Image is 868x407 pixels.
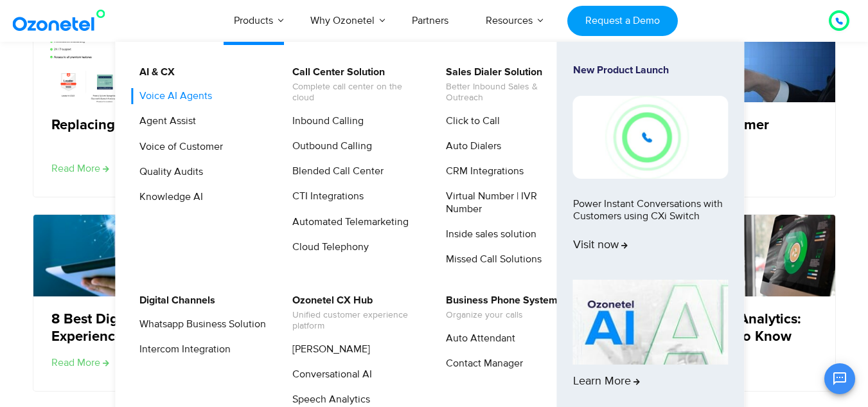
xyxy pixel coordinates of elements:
a: CRM Integrations [438,163,526,179]
span: Unified customer experience platform [292,310,419,332]
a: Read more about Replacing the landing page [51,161,109,176]
a: Auto Dialers [438,138,503,154]
a: Conversational AI [284,366,374,383]
img: AI [573,280,729,365]
a: Voice AI Agents [131,88,214,104]
a: Blended Call Center [284,163,385,179]
a: Knowledge AI [131,189,205,205]
a: 8 Best Digital Customer Experience Platforms (DXCP) [51,311,269,345]
a: Sales Dialer SolutionBetter Inbound Sales & Outreach [438,64,574,105]
span: Better Inbound Sales & Outreach [446,82,572,104]
a: Quality Audits [131,164,205,180]
a: Virtual Number | IVR Number [438,188,574,217]
a: Inside sales solution [438,226,538,242]
a: Digital Channels [131,293,217,309]
span: Learn More [573,375,640,389]
a: Call Center SolutionComplete call center on the cloud [284,64,421,105]
a: Voice of Customer [131,139,225,155]
span: Organize your calls [446,310,558,321]
a: Contact Manager [438,356,525,372]
img: New-Project-17.png [573,96,729,178]
a: Ozonetel CX HubUnified customer experience platform [284,293,421,334]
button: Open chat [824,363,855,394]
a: Agent Assist [131,113,198,129]
a: Missed Call Solutions [438,251,544,267]
a: Click to Call [438,113,502,129]
a: Replacing the landing page [51,117,228,134]
span: Complete call center on the cloud [292,82,419,104]
a: New Product LaunchPower Instant Conversations with Customers using CXi SwitchVisit now [573,64,729,275]
a: Automated Telemarketing [284,214,411,230]
a: Business Phone SystemOrganize your calls [438,293,560,323]
a: [PERSON_NAME] [284,341,372,357]
a: Request a Demo [567,6,677,36]
a: Auto Attendant [438,330,517,347]
span: Visit now [573,239,628,253]
a: Inbound Calling [284,113,366,129]
a: Read more about 8 Best Digital Customer Experience Platforms (DXCP) [51,355,109,370]
a: CTI Integrations [284,188,366,204]
a: Cloud Telephony [284,239,371,255]
a: AI & CX [131,64,177,80]
a: Outbound Calling [284,138,374,154]
a: Whatsapp Business Solution [131,316,268,332]
a: Intercom Integration [131,341,233,357]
